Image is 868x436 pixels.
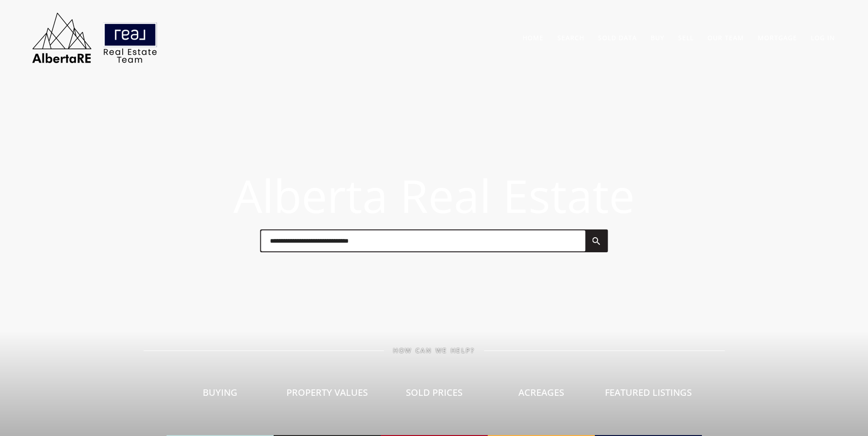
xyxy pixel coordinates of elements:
[678,33,694,42] a: Sell
[523,33,544,42] a: Home
[758,33,797,42] a: Mortgage
[406,386,463,399] span: Sold Prices
[651,33,664,42] a: Buy
[811,33,835,42] a: Log In
[605,386,692,399] span: Featured Listings
[203,386,237,399] span: Buying
[286,386,368,399] span: Property Values
[598,33,637,42] a: Sold Data
[26,9,163,66] img: AlbertaRE Real Estate Team | Real Broker
[595,354,702,436] a: Featured Listings
[707,33,744,42] a: Our Team
[274,354,381,436] a: Property Values
[518,386,564,399] span: Acreages
[488,354,595,436] a: Acreages
[167,354,274,436] a: Buying
[557,33,584,42] a: Search
[381,354,488,436] a: Sold Prices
